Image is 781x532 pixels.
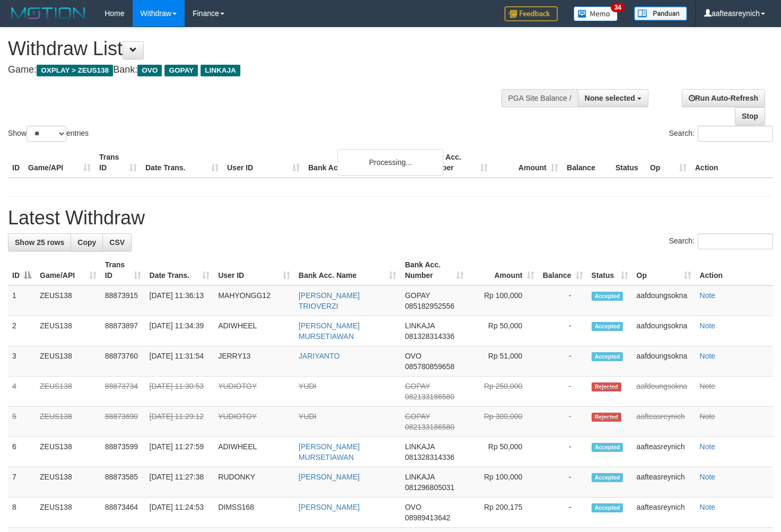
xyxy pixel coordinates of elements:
span: LINKAJA [405,473,435,481]
a: [PERSON_NAME] [299,473,360,481]
td: 88873734 [101,377,145,407]
div: PGA Site Balance / [501,89,578,107]
span: GOPAY [405,412,430,421]
th: Trans ID: activate to sort column ascending [101,255,145,285]
span: Copy 081328314336 to clipboard [405,453,454,461]
td: - [539,346,587,377]
a: Copy [71,233,103,251]
td: DIMSS168 [214,498,294,528]
td: Rp 51,000 [468,346,538,377]
th: Amount: activate to sort column ascending [468,255,538,285]
a: Note [700,442,716,451]
td: Rp 50,000 [468,437,538,467]
span: Copy 08989413642 to clipboard [405,513,450,522]
td: ZEUS138 [36,316,101,346]
h1: Latest Withdraw [8,207,773,229]
td: aafteasreynich [632,498,696,528]
a: Run Auto-Refresh [682,89,765,107]
td: ZEUS138 [36,407,101,437]
td: [DATE] 11:34:39 [145,316,214,346]
span: Accepted [592,292,623,301]
td: 88873585 [101,467,145,498]
span: Copy 081296805031 to clipboard [405,483,454,492]
a: [PERSON_NAME] TRIOVERZI [299,291,360,310]
a: [PERSON_NAME] MURSETIAWAN [299,321,360,341]
a: Stop [735,107,765,125]
td: aafdoungsokna [632,285,696,316]
th: Op [646,147,691,178]
a: [PERSON_NAME] MURSETIAWAN [299,442,360,461]
span: Rejected [592,382,621,391]
th: Action [691,147,773,178]
h4: Game: Bank: [8,65,510,75]
td: - [539,437,587,467]
td: 88873897 [101,316,145,346]
span: CSV [109,238,125,247]
span: Rejected [592,413,621,422]
td: [DATE] 11:36:13 [145,285,214,316]
td: 1 [8,285,36,316]
td: aafteasreynich [632,437,696,467]
th: Game/API [24,147,95,178]
span: Show 25 rows [15,238,64,247]
span: Accepted [592,322,623,331]
img: Feedback.jpg [505,6,558,21]
th: Balance [562,147,611,178]
th: Status [611,147,646,178]
a: Note [700,503,716,511]
td: - [539,498,587,528]
a: YUDI [299,412,316,421]
td: ZEUS138 [36,377,101,407]
th: Balance: activate to sort column ascending [539,255,587,285]
th: Status: activate to sort column ascending [587,255,632,285]
td: Rp 200,175 [468,498,538,528]
td: ZEUS138 [36,285,101,316]
span: Accepted [592,473,623,482]
span: Accepted [592,352,623,361]
td: - [539,407,587,437]
span: Copy 085182952556 to clipboard [405,302,454,310]
span: OVO [405,503,421,511]
a: [PERSON_NAME] [299,503,360,511]
span: OVO [137,65,162,76]
td: [DATE] 11:24:53 [145,498,214,528]
td: Rp 100,000 [468,285,538,316]
th: Date Trans.: activate to sort column ascending [145,255,214,285]
th: Bank Acc. Name [304,147,421,178]
th: ID: activate to sort column descending [8,255,36,285]
span: Accepted [592,443,623,452]
td: [DATE] 11:27:59 [145,437,214,467]
td: [DATE] 11:31:54 [145,346,214,377]
td: aafteasreynich [632,407,696,437]
a: Show 25 rows [8,233,71,251]
button: None selected [578,89,648,107]
td: aafdoungsokna [632,377,696,407]
td: 5 [8,407,36,437]
img: Button%20Memo.svg [574,6,618,21]
th: Bank Acc. Name: activate to sort column ascending [294,255,401,285]
th: Game/API: activate to sort column ascending [36,255,101,285]
img: panduan.png [634,6,687,21]
td: - [539,316,587,346]
td: 4 [8,377,36,407]
td: RUDONKY [214,467,294,498]
td: YUDIOTOY [214,377,294,407]
input: Search: [698,126,773,142]
th: User ID [223,147,304,178]
td: 8 [8,498,36,528]
td: aafteasreynich [632,467,696,498]
span: Accepted [592,503,623,512]
th: Bank Acc. Number [421,147,492,178]
a: CSV [102,233,132,251]
span: LINKAJA [405,442,435,451]
span: 34 [611,3,625,12]
td: 88873599 [101,437,145,467]
h1: Withdraw List [8,38,510,59]
span: Copy 082133186580 to clipboard [405,423,454,431]
td: MAHYONGG12 [214,285,294,316]
th: Bank Acc. Number: activate to sort column ascending [401,255,468,285]
th: Trans ID [95,147,141,178]
span: OXPLAY > ZEUS138 [37,65,113,76]
span: LINKAJA [201,65,240,76]
span: LINKAJA [405,321,435,330]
